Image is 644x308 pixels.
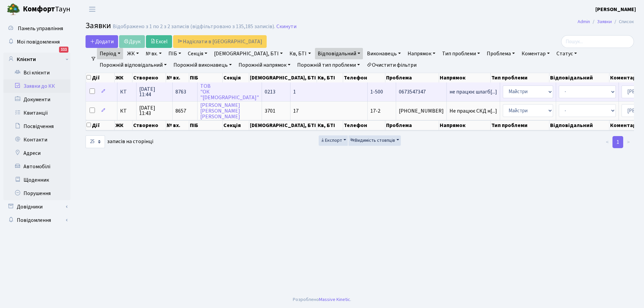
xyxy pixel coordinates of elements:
[370,107,380,115] span: 17-2
[120,89,133,95] span: КТ
[3,53,70,66] a: Клієнти
[249,120,317,130] th: [DEMOGRAPHIC_DATA], БТІ
[3,200,70,213] a: Довідники
[612,136,623,148] a: 1
[449,88,497,96] span: не працює шлагб[...]
[315,48,363,59] a: Відповідальний
[597,18,612,25] a: Заявки
[364,48,404,59] a: Виконавець
[287,48,313,59] a: Кв, БТІ
[491,120,549,130] th: Тип проблеми
[86,135,153,148] label: записів на сторінці
[146,35,172,48] a: Excel
[3,35,70,49] a: Мої повідомлення111
[568,15,644,29] nav: breadcrumb
[549,73,609,82] th: Відповідальний
[319,296,350,303] a: Massive Kinetic
[612,18,634,25] li: Список
[320,137,342,144] span: Експорт
[132,73,166,82] th: Створено
[350,137,395,144] span: Видимість стовпців
[3,66,70,79] a: Всі клієнти
[3,120,70,133] a: Посвідчення
[439,48,483,59] a: Тип проблеми
[3,106,70,120] a: Квитанції
[3,146,70,160] a: Адреси
[3,22,70,35] a: Панель управління
[175,107,186,115] span: 8657
[265,107,275,115] span: 3701
[18,25,63,32] span: Панель управління
[439,120,491,130] th: Напрямок
[175,88,186,96] span: 8763
[3,187,70,200] a: Порушення
[211,48,285,59] a: [DEMOGRAPHIC_DATA], БТІ
[7,3,20,16] img: logo.png
[23,4,70,15] span: Таун
[166,48,184,59] a: ПІБ
[200,102,240,120] a: [PERSON_NAME][PERSON_NAME][PERSON_NAME]
[17,38,60,46] span: Мої повідомлення
[319,135,348,146] button: Експорт
[3,79,70,93] a: Заявки до КК
[86,120,115,130] th: Дії
[3,93,70,106] a: Документи
[484,48,518,59] a: Проблема
[294,59,363,71] a: Порожній тип проблеми
[399,108,444,114] span: [PHONE_NUMBER]
[84,4,101,15] button: Переключити навігацію
[185,48,210,59] a: Секція
[343,120,385,130] th: Телефон
[549,120,609,130] th: Відповідальний
[348,135,401,146] button: Видимість стовпців
[189,120,223,130] th: ПІБ
[23,4,55,14] b: Комфорт
[554,48,580,59] a: Статус
[343,73,385,82] th: Телефон
[115,120,132,130] th: ЖК
[519,48,552,59] a: Коментар
[595,5,636,13] a: [PERSON_NAME]
[595,6,636,13] b: [PERSON_NAME]
[293,107,299,115] span: 17
[200,82,259,101] a: ТОВ"ОК"[DEMOGRAPHIC_DATA]"
[561,35,634,48] input: Пошук...
[86,35,118,48] a: Додати
[578,18,590,25] a: Admin
[3,173,70,187] a: Щоденник
[293,88,296,96] span: 1
[86,135,105,148] select: записів на сторінці
[113,23,275,30] div: Відображено з 1 по 2 з 2 записів (відфільтровано з 135,185 записів).
[86,73,115,82] th: Дії
[223,120,249,130] th: Секція
[171,59,234,71] a: Порожній виконавець
[86,20,111,32] span: Заявки
[166,73,189,82] th: № вх.
[3,133,70,146] a: Контакти
[139,86,170,97] span: [DATE] 11:44
[97,59,169,71] a: Порожній відповідальний
[405,48,438,59] a: Напрямок
[399,89,444,95] span: 0673547347
[97,48,123,59] a: Період
[317,120,343,130] th: Кв, БТІ
[439,73,491,82] th: Напрямок
[449,107,497,115] span: Не працює СКД н[...]
[3,213,70,227] a: Повідомлення
[276,23,297,30] a: Скинути
[385,73,439,82] th: Проблема
[59,47,68,53] div: 111
[139,105,170,116] span: [DATE] 11:43
[385,120,439,130] th: Проблема
[293,296,351,303] div: Розроблено .
[166,120,189,130] th: № вх.
[189,73,223,82] th: ПІБ
[364,59,419,71] a: Очистити фільтри
[265,88,275,96] span: 0213
[132,120,166,130] th: Створено
[3,160,70,173] a: Автомобілі
[370,88,383,96] span: 1-500
[120,108,133,114] span: КТ
[124,48,142,59] a: ЖК
[115,73,132,82] th: ЖК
